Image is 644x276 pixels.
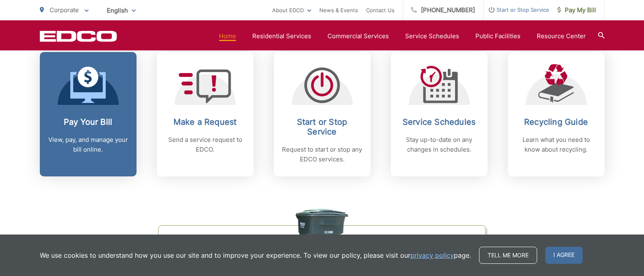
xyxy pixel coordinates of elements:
[410,250,454,260] a: privacy policy
[48,117,128,127] h2: Pay Your Bill
[40,52,137,176] a: Pay Your Bill View, pay, and manage your bill online.
[327,31,389,41] a: Commercial Services
[282,117,362,137] h2: Start or Stop Service
[475,31,520,41] a: Public Facilities
[165,135,245,154] p: Send a service request to EDCO.
[399,135,479,154] p: Stay up-to-date on any changes in schedules.
[272,5,311,15] a: About EDCO
[165,117,245,127] h2: Make a Request
[157,52,254,176] a: Make a Request Send a service request to EDCO.
[479,247,537,264] a: Tell me more
[516,135,596,154] p: Learn what you need to know about recycling.
[537,31,586,41] a: Resource Center
[40,30,117,42] a: EDCD logo. Return to the homepage.
[282,145,362,164] p: Request to start or stop any EDCO services.
[405,31,459,41] a: Service Schedules
[557,5,596,15] span: Pay My Bill
[101,3,142,17] span: English
[219,31,236,41] a: Home
[508,52,605,176] a: Recycling Guide Learn what you need to know about recycling.
[40,250,471,260] p: We use cookies to understand how you use our site and to improve your experience. To view our pol...
[516,117,596,127] h2: Recycling Guide
[252,31,311,41] a: Residential Services
[545,247,583,264] span: I agree
[319,5,358,15] a: News & Events
[50,6,79,14] span: Corporate
[399,117,479,127] h2: Service Schedules
[391,52,488,176] a: Service Schedules Stay up-to-date on any changes in schedules.
[366,5,395,15] a: Contact Us
[48,135,128,154] p: View, pay, and manage your bill online.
